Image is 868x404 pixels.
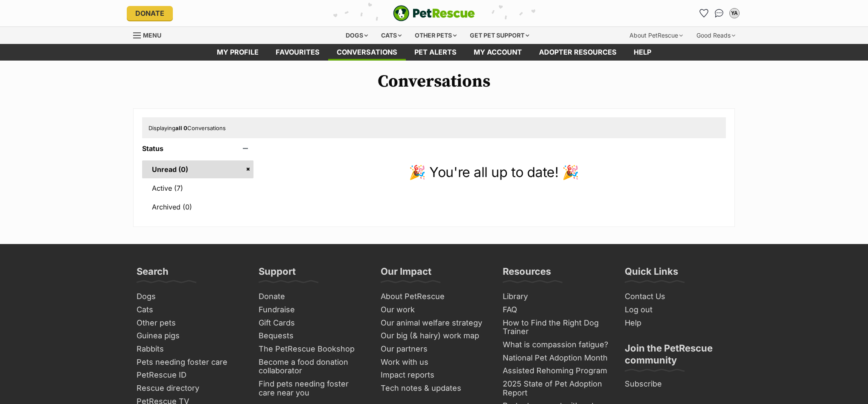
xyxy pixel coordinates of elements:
h3: Join the PetRescue community [625,342,731,371]
div: Get pet support [464,27,535,44]
a: What is compassion fatigue? [499,338,613,352]
a: Cats [133,303,247,317]
a: Our animal welfare strategy [377,317,491,330]
span: Menu [143,32,161,39]
div: Good Reads [690,27,741,44]
a: Pet alerts [406,44,465,61]
h3: Search [137,265,169,282]
a: PetRescue [393,5,475,21]
a: Menu [133,27,167,42]
a: My account [465,44,530,61]
a: Archived (0) [142,198,253,216]
h3: Our Impact [381,265,431,282]
img: chat-41dd97257d64d25036548639549fe6c8038ab92f7586957e7f3b1b290dea8141.svg [715,9,724,17]
a: PetRescue ID [133,369,247,382]
p: 🎉 You're all up to date! 🎉 [262,162,726,183]
a: Pets needing foster care [133,356,247,369]
header: Status [142,145,253,152]
strong: all 0 [175,125,187,131]
ul: Account quick links [697,6,741,20]
h3: Quick Links [625,265,678,282]
a: Assisted Rehoming Program [499,364,613,378]
h3: Resources [503,265,551,282]
a: How to Find the Right Dog Trainer [499,317,613,338]
div: Dogs [340,27,374,44]
a: Contact Us [621,290,735,303]
a: My profile [208,44,267,61]
a: Bequests [255,329,369,343]
a: Guinea pigs [133,329,247,343]
a: Fundraise [255,303,369,317]
a: Our partners [377,343,491,356]
a: Log out [621,303,735,317]
a: Help [621,317,735,330]
a: Find pets needing foster care near you [255,378,369,399]
a: Favourites [267,44,328,61]
a: Adopter resources [530,44,625,61]
a: Subscribe [621,378,735,391]
a: FAQ [499,303,613,317]
a: Tech notes & updates [377,382,491,395]
a: Donate [127,6,173,20]
a: Our work [377,303,491,317]
a: About PetRescue [377,290,491,303]
div: Cats [375,27,408,44]
a: Unread (0) [142,160,253,178]
button: My account [728,6,741,20]
span: Displaying Conversations [149,125,226,131]
div: About PetRescue [623,27,689,44]
a: Other pets [133,317,247,330]
a: Rescue directory [133,382,247,395]
img: logo-e224e6f780fb5917bec1dbf3a21bbac754714ae5b6737aabdf751b685950b380.svg [393,5,475,21]
div: YA [730,9,739,17]
a: Favourites [697,6,711,20]
a: Become a food donation collaborator [255,356,369,378]
div: Other pets [409,27,463,44]
a: Work with us [377,356,491,369]
a: Help [625,44,660,61]
a: Dogs [133,290,247,303]
a: Gift Cards [255,317,369,330]
a: conversations [328,44,406,61]
a: Rabbits [133,343,247,356]
a: Conversations [712,6,726,20]
a: 2025 State of Pet Adoption Report [499,378,613,399]
a: Impact reports [377,369,491,382]
a: Library [499,290,613,303]
a: Donate [255,290,369,303]
h3: Support [259,265,296,282]
a: Our big (& hairy) work map [377,329,491,343]
a: The PetRescue Bookshop [255,343,369,356]
a: National Pet Adoption Month [499,352,613,365]
a: Active (7) [142,179,253,197]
